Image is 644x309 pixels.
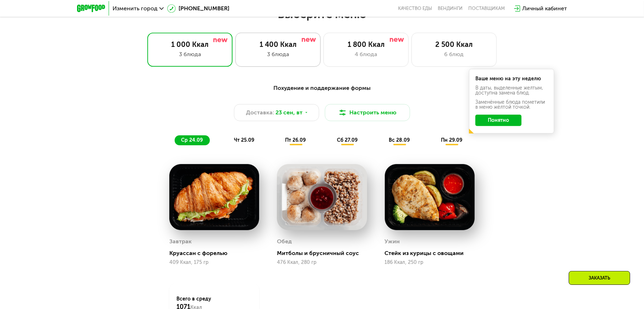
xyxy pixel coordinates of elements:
span: сб 27.09 [337,137,358,143]
div: 1 000 Ккал [155,40,225,49]
div: В даты, выделенные желтым, доступна замена блюд. [475,86,548,96]
span: чт 25.09 [234,137,254,143]
div: 1 400 Ккал [243,40,313,49]
div: 6 блюд [419,50,489,59]
div: Завтрак [169,236,192,247]
div: 4 блюда [331,50,401,59]
span: Доставка: [246,108,274,117]
div: 3 блюда [155,50,225,59]
a: [PHONE_NUMBER] [167,4,229,13]
span: вс 28.09 [389,137,410,143]
div: 186 Ккал, 250 гр [385,260,475,265]
div: 409 Ккал, 175 гр [169,260,259,265]
span: пн 29.09 [441,137,462,143]
a: Качество еды [398,6,432,11]
div: Митболы и брусничный соус [277,250,372,257]
span: Изменить город [113,6,158,11]
div: Круассан с форелью [169,250,265,257]
span: ср 24.09 [181,137,203,143]
a: Вендинги [438,6,463,11]
div: Заказать [569,271,630,285]
span: 23 сен, вт [276,108,303,117]
div: поставщикам [468,6,505,11]
div: Ваше меню на эту неделю [475,76,548,81]
div: 476 Ккал, 280 гр [277,260,367,265]
div: 3 блюда [243,50,313,59]
div: Ужин [385,236,400,247]
div: Стейк из курицы с овощами [385,250,480,257]
button: Понятно [475,115,522,126]
span: пт 26.09 [285,137,306,143]
div: Похудение и поддержание формы [112,84,532,93]
div: 1 800 Ккал [331,40,401,49]
div: Обед [277,236,292,247]
div: 2 500 Ккал [419,40,489,49]
button: Настроить меню [325,104,410,121]
div: Личный кабинет [522,4,567,13]
div: Заменённые блюда пометили в меню жёлтой точкой. [475,100,548,110]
